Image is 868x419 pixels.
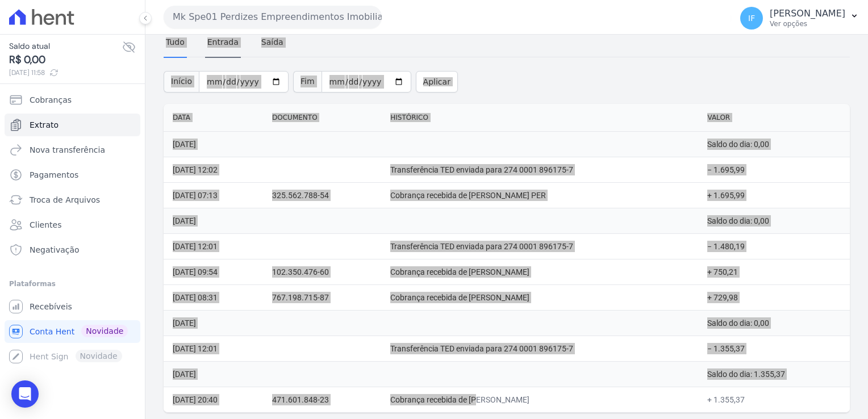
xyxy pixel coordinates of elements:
th: Data [164,104,263,132]
span: Negativação [30,244,80,255]
a: Negativação [5,238,140,261]
span: Cobranças [30,94,72,106]
td: [DATE] 09:54 [164,259,263,284]
td: − 1.695,99 [698,157,850,182]
p: [PERSON_NAME] [770,8,845,19]
td: [DATE] [164,361,698,387]
a: Tudo [164,28,187,58]
span: Recebíveis [30,301,72,312]
th: Documento [263,104,381,132]
td: + 750,21 [698,259,850,284]
td: 767.198.715-87 [263,284,381,310]
td: + 729,98 [698,284,850,310]
td: Saldo do dia: 0,00 [698,131,850,157]
a: Entrada [205,28,241,58]
button: Aplicar [416,71,458,93]
span: Pagamentos [30,169,78,181]
a: Nova transferência [5,139,140,161]
td: 102.350.476-60 [263,259,381,284]
td: − 1.355,37 [698,336,850,361]
button: IF [PERSON_NAME] Ver opções [731,2,868,34]
td: [DATE] 20:40 [164,387,263,412]
td: 325.562.788-54 [263,182,381,208]
th: Histórico [381,104,698,132]
td: Transferência TED enviada para 274 0001 896175-7 [381,336,698,361]
span: [DATE] 11:58 [9,68,122,78]
td: + 1.695,99 [698,182,850,208]
td: Transferência TED enviada para 274 0001 896175-7 [381,233,698,259]
th: Valor [698,104,850,132]
span: Saldo atual [9,40,122,52]
span: Clientes [30,219,61,231]
a: Recebíveis [5,295,140,318]
span: Fim [293,71,322,93]
a: Troca de Arquivos [5,188,140,211]
td: Cobrança recebida de [PERSON_NAME] [381,259,698,284]
td: + 1.355,37 [698,387,850,412]
td: − 1.480,19 [698,233,850,259]
td: Saldo do dia: 0,00 [698,310,850,336]
a: Conta Hent Novidade [5,320,140,343]
td: [DATE] 12:01 [164,233,263,259]
a: Clientes [5,213,140,236]
button: Mk Spe01 Perdizes Empreendimentos Imobiliarios LTDA [164,6,382,28]
td: [DATE] 12:02 [164,157,263,182]
td: Cobrança recebida de [PERSON_NAME] PER [381,182,698,208]
td: Transferência TED enviada para 274 0001 896175-7 [381,157,698,182]
td: [DATE] [164,310,698,336]
span: Extrato [30,119,59,131]
a: Cobranças [5,89,140,111]
span: Novidade [81,325,128,337]
p: Ver opções [770,19,845,28]
span: Nova transferência [30,144,105,156]
td: Saldo do dia: 0,00 [698,208,850,233]
a: Saída [259,28,286,58]
td: [DATE] [164,131,698,157]
td: Saldo do dia: 1.355,37 [698,361,850,387]
span: R$ 0,00 [9,52,122,68]
div: Open Intercom Messenger [11,380,39,408]
span: Início [164,71,199,93]
span: Troca de Arquivos [30,194,100,206]
td: [DATE] 12:01 [164,336,263,361]
td: [DATE] 08:31 [164,284,263,310]
td: 471.601.848-23 [263,387,381,412]
div: Plataformas [9,277,136,291]
span: IF [748,14,755,22]
nav: Sidebar [9,89,136,368]
td: [DATE] [164,208,698,233]
td: Cobrança recebida de [PERSON_NAME] [381,387,698,412]
td: [DATE] 07:13 [164,182,263,208]
a: Extrato [5,114,140,136]
a: Pagamentos [5,164,140,186]
td: Cobrança recebida de [PERSON_NAME] [381,284,698,310]
span: Conta Hent [30,326,74,337]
